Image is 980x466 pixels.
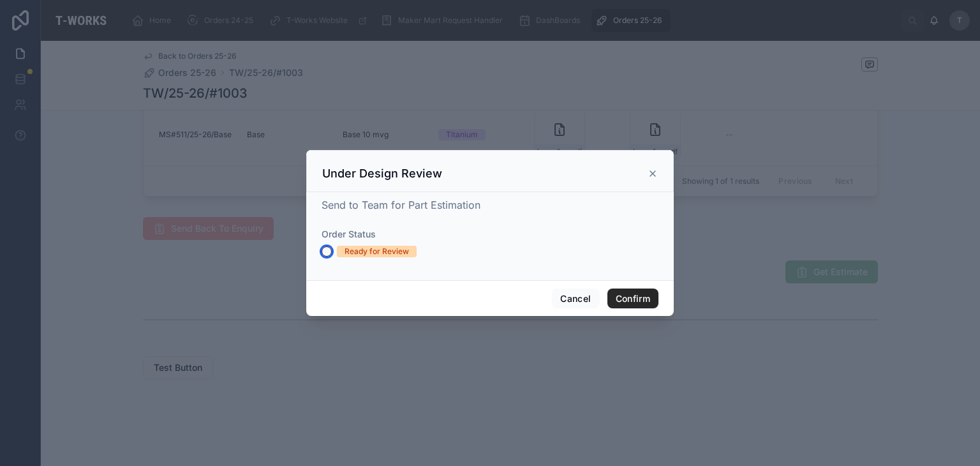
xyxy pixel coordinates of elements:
[345,246,409,257] div: Ready for Review
[322,229,376,239] span: Order Status
[322,199,480,211] span: Send to Team for Part Estimation
[322,166,442,181] h3: Under Design Review
[607,289,658,309] button: Confirm
[552,289,599,309] button: Cancel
